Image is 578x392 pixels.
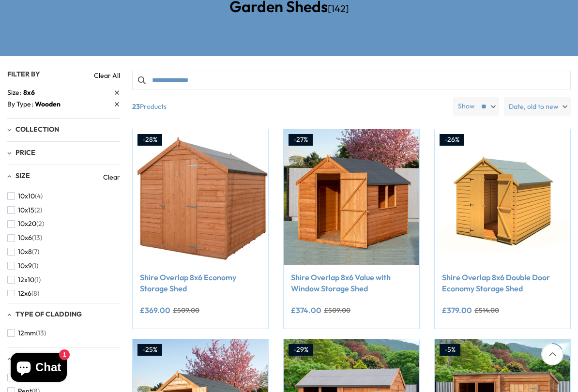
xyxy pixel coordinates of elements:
[94,71,120,80] a: Clear All
[18,276,34,284] span: 12x10
[291,306,321,314] ins: £374.00
[7,370,44,384] button: Apex
[133,129,268,265] img: Shire Overlap 8x6 Economy Storage Shed - Best Shed
[132,97,140,116] b: 23
[31,289,39,298] span: (8)
[328,2,349,15] span: [142]
[440,344,460,356] div: -5%
[504,97,571,116] label: Date, old to new
[35,192,43,200] span: (4)
[7,203,42,217] button: 10x15
[442,272,563,294] a: Shire Overlap 8x6 Double Door Economy Storage Shed
[128,97,449,116] span: Products
[18,248,32,256] span: 10x8
[32,234,42,242] span: (13)
[7,326,46,340] button: 12mm
[15,171,30,180] span: Size
[35,100,61,108] span: Wooden
[435,129,570,265] img: Shire Overlap 8x6 Double Door Economy Storage Shed - Best Shed
[7,217,44,231] button: 10x20
[140,306,170,314] ins: £369.00
[7,231,42,245] button: 10x6
[32,248,39,256] span: (7)
[289,134,313,146] div: -27%
[34,276,41,284] span: (1)
[7,259,38,273] button: 10x9
[7,245,39,259] button: 10x8
[509,97,559,116] span: Date, old to new
[18,289,31,298] span: 12x6
[36,220,44,228] span: (2)
[23,88,35,97] span: 8x6
[442,306,472,314] ins: £379.00
[173,307,199,314] del: £509.00
[132,71,571,90] input: Search products
[289,344,313,356] div: -29%
[474,307,499,314] del: £514.00
[18,262,32,270] span: 10x9
[15,310,82,318] span: Type of Cladding
[137,134,162,146] div: -28%
[7,286,39,301] button: 12x6
[7,70,40,78] span: Filter By
[18,329,36,337] span: 12mm
[36,329,46,337] span: (13)
[18,234,32,242] span: 10x6
[324,307,350,314] del: £509.00
[18,220,36,228] span: 10x20
[103,172,120,182] a: Clear
[7,189,43,203] button: 10x10
[7,99,35,109] span: By Type
[15,148,35,157] span: Price
[291,272,412,294] a: Shire Overlap 8x6 Value with Window Storage Shed
[32,262,38,270] span: (1)
[8,353,70,384] inbox-online-store-chat: Shopify online store chat
[15,125,59,134] span: Collection
[140,272,261,294] a: Shire Overlap 8x6 Economy Storage Shed
[440,134,464,146] div: -26%
[7,88,23,98] span: Size
[7,273,41,287] button: 12x10
[18,192,35,200] span: 10x10
[18,206,34,214] span: 10x15
[34,206,42,214] span: (2)
[458,102,475,111] label: Show
[137,344,162,356] div: -25%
